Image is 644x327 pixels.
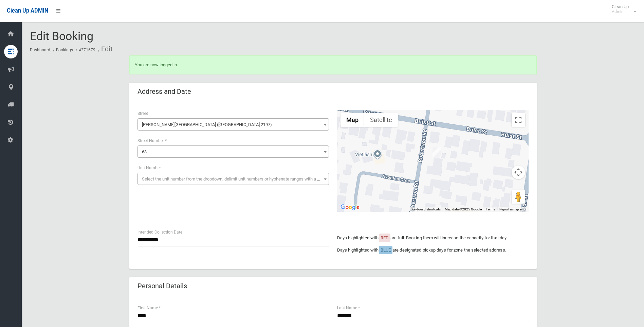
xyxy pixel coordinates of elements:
button: Show satellite imagery [364,113,398,127]
span: Robertson Road (BASS HILL 2197) [137,118,329,131]
p: Days highlighted with are designated pickup days for zone the selected address. [337,246,529,254]
button: Toggle fullscreen view [512,113,525,127]
span: BLUE [381,247,391,253]
div: You are now logged in. [129,55,537,74]
a: #371679 [79,48,95,52]
button: Keyboard shortcuts [411,207,441,212]
a: Report a map error [499,207,527,211]
button: Drag Pegman onto the map to open Street View [512,190,525,204]
span: 63 [137,145,329,158]
button: Show street map [341,113,364,127]
div: 63 Robertson Road, BASS HILL NSW 2197 [433,147,441,158]
button: Map camera controls [512,166,525,179]
span: Clean Up [608,4,636,14]
small: Admin [612,9,629,14]
a: Open this area in Google Maps (opens a new window) [339,203,361,212]
header: Personal Details [129,279,195,293]
span: Robertson Road (BASS HILL 2197) [139,120,327,130]
p: Days highlighted with are full. Booking them will increase the capacity for that day. [337,234,529,242]
a: Dashboard [30,48,50,52]
span: 63 [139,147,327,157]
a: Terms (opens in new tab) [486,207,495,211]
header: Address and Date [129,85,199,98]
a: Bookings [56,48,73,52]
span: Edit Booking [30,29,93,43]
span: RED [381,235,389,240]
span: Clean Up ADMIN [7,7,48,14]
img: Google [339,203,361,212]
span: Map data ©2025 Google [445,207,482,211]
li: Edit [96,43,113,55]
span: Select the unit number from the dropdown, delimit unit numbers or hyphenate ranges with a comma [142,176,332,182]
span: 63 [142,149,147,154]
